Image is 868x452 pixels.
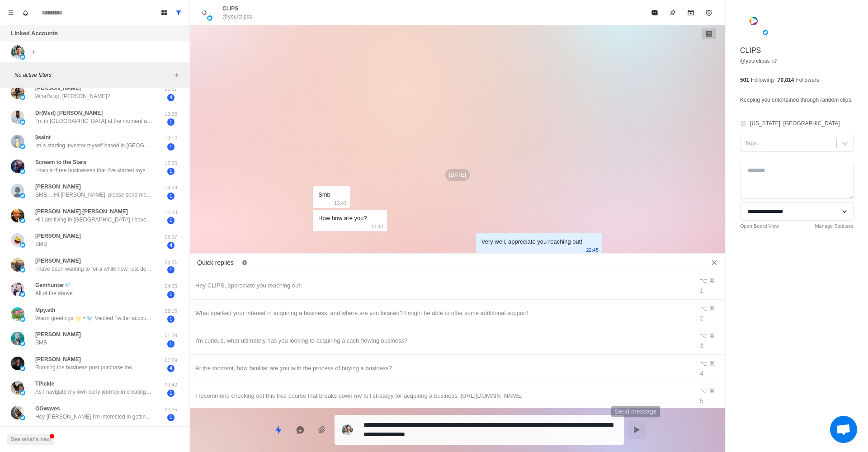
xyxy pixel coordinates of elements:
[11,209,24,222] img: picture
[20,292,25,297] img: picture
[20,366,25,371] img: picture
[700,4,718,22] button: Add reminder
[20,242,25,248] img: picture
[35,413,153,421] p: Hey [PERSON_NAME] I’m interested in getting some consulting /coaching, is this something you do, ...
[20,316,25,322] img: picture
[11,406,24,419] img: picture
[197,258,234,268] p: Quick replies
[171,70,182,80] button: Add filters
[160,110,182,118] p: 19:33
[167,193,175,200] span: 1
[20,218,25,223] img: picture
[342,424,353,435] img: picture
[35,92,110,100] p: What’s up, [PERSON_NAME]?
[167,291,175,298] span: 1
[751,76,774,84] p: Following
[11,135,24,148] img: picture
[160,282,182,290] p: 04:35
[11,184,24,198] img: picture
[167,365,175,372] span: 4
[269,421,288,439] button: Quick replies
[35,117,153,125] p: I’m in [GEOGRAPHIC_DATA] at the moment and acquiring a business will boost my financial situation
[778,76,794,84] p: 70,814
[700,386,720,406] div: ⌥ ⌘ 5
[35,380,54,388] p: TPickle
[830,416,857,443] div: Open chat
[35,281,71,289] p: Gemhunter💎
[35,207,128,216] p: [PERSON_NAME] [PERSON_NAME]
[700,276,720,296] div: ⌥ ⌘ 1
[11,45,24,59] img: picture
[11,332,24,345] img: picture
[11,307,24,321] img: picture
[35,330,81,339] p: [PERSON_NAME]
[167,94,175,101] span: 4
[35,265,153,273] p: I have been wanting to for a while now, just don’t know where to start. I am in the [GEOGRAPHIC_D...
[35,133,51,141] p: ₿saint
[740,57,777,65] a: @yourclipss
[35,339,47,347] p: SMB
[35,158,86,166] p: Scream to the Stars
[167,390,175,397] span: 1
[445,169,470,181] p: [DATE]
[167,217,175,224] span: 1
[197,5,212,20] img: picture
[195,336,688,346] div: I'm curious, what ultimately has you looking to acquiring a cash-flowing business?
[195,363,688,373] div: At the moment, how familiar are you with the process of buying a business?
[35,388,153,396] p: As I navigate my own early journey in creating a business, I’ve found that I love operating and i...
[171,5,186,20] button: Show all conversations
[35,240,47,248] p: SMB
[167,168,175,175] span: 1
[160,258,182,266] p: 05:31
[334,198,347,208] p: 13:43
[160,135,182,142] p: 18:12
[20,94,25,100] img: picture
[11,29,58,38] p: Linked Accounts
[35,183,81,191] p: [PERSON_NAME]
[627,421,646,439] button: Send message
[35,191,153,199] p: SMB….Hi [PERSON_NAME], please send me your strategy for buying a business with little or no $ down.
[740,95,853,105] p: Keeping you entertained through random clips.
[11,357,24,370] img: picture
[35,314,153,322] p: Warm greetings 🌟 • 🐦 Verified Twitter accounts on sale. • 🪙 Crypto pages available instantly. • 📈...
[740,222,779,230] a: Open Board View
[707,255,722,270] button: Close quick replies
[815,222,854,230] a: Manage Statuses
[157,5,171,20] button: Board View
[160,160,182,167] p: 17:25
[11,258,24,272] img: picture
[371,221,383,231] p: 13:43
[646,4,664,22] button: Mark as read
[11,110,24,124] img: picture
[28,47,39,57] button: Add account
[291,421,309,439] button: Reply with AI
[11,85,24,99] img: picture
[35,257,81,265] p: [PERSON_NAME]
[160,85,182,93] p: 21:57
[11,160,24,173] img: picture
[7,434,54,445] button: See what's new
[237,255,252,270] button: Edit quick replies
[195,391,688,401] div: I recommend checking out this free course that breaks down my full strategy for acquiring a busin...
[20,54,25,60] img: picture
[700,303,720,323] div: ⌥ ⌘ 2
[11,282,24,296] img: picture
[35,289,73,297] p: All of the above
[35,232,81,240] p: [PERSON_NAME]
[4,5,18,20] button: Menu
[160,332,182,339] p: 01:59
[222,13,252,21] p: @yourclipss
[700,358,720,378] div: ⌥ ⌘ 4
[20,144,25,149] img: picture
[20,169,25,174] img: picture
[35,405,60,413] p: OGwaves
[167,414,175,421] span: 1
[20,119,25,125] img: picture
[160,357,182,364] p: 01:29
[700,331,720,351] div: ⌥ ⌘ 3
[160,381,182,389] p: 00:42
[35,306,55,314] p: Mpy.eth
[318,190,330,200] div: Smb
[796,76,819,84] p: Followers
[763,30,768,35] img: picture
